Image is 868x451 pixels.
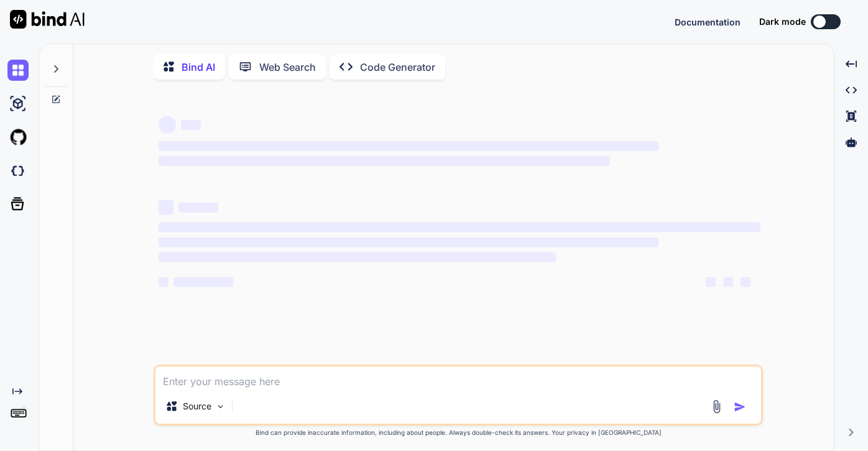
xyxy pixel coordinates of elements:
span: ‌ [178,203,218,212]
span: Documentation [675,17,741,27]
span: ‌ [706,277,716,287]
p: Code Generator [360,60,435,75]
span: ‌ [159,277,169,287]
span: Dark mode [759,16,806,28]
img: githubLight [7,127,29,148]
span: ‌ [159,156,610,166]
p: Web Search [259,60,316,75]
img: darkCloudIdeIcon [7,160,29,181]
span: ‌ [159,237,658,247]
span: ‌ [159,116,176,134]
span: ‌ [159,252,556,262]
img: icon [734,401,746,413]
span: ‌ [741,277,750,287]
span: ‌ [173,277,233,287]
span: ‌ [159,222,760,232]
img: chat [7,60,29,81]
span: ‌ [181,120,201,130]
span: ‌ [159,200,173,215]
p: Bind can provide inaccurate information, including about people. Always double-check its answers.... [154,428,763,437]
img: attachment [709,399,724,414]
span: ‌ [159,141,658,151]
img: Pick Models [215,401,226,412]
p: Source [183,400,211,412]
p: Bind AI [182,60,215,75]
button: Documentation [675,16,741,29]
img: Bind AI [10,10,85,29]
img: ai-studio [7,93,29,114]
span: ‌ [723,277,733,287]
